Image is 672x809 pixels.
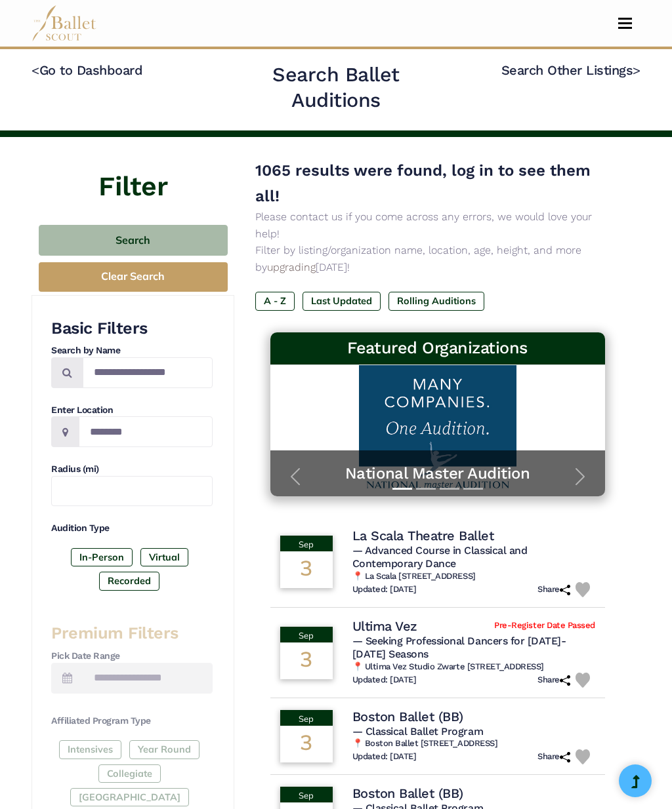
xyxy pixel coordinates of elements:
[39,262,228,292] button: Clear Search
[610,17,640,30] button: Toggle navigation
[31,62,142,78] a: <Go to Dashboard
[352,725,484,738] span: — Classical Ballet Program
[352,618,417,635] h4: Ultima Vez
[51,344,213,357] h4: Search by Name
[255,208,619,242] p: Please contact us if you come across any errors, we would love your help!
[283,464,592,484] a: National Master Audition
[463,481,483,496] button: Slide 4
[39,225,228,256] button: Search
[352,708,463,725] h4: Boston Ballet (BB)
[51,318,213,340] h3: Basic Filters
[388,292,484,310] label: Rolling Auditions
[140,548,188,566] label: Virtual
[352,571,595,582] h6: 📍 La Scala [STREET_ADDRESS]
[494,620,595,631] span: Pre-Register Date Passed
[537,584,570,595] h6: Share
[280,627,333,642] div: Sep
[255,161,591,205] span: 1065 results were found, log in to see them all!
[255,242,619,275] p: Filter by listing/organization name, location, age, height, and more by [DATE]!
[303,292,381,310] label: Last Updated
[51,404,213,417] h4: Enter Location
[392,481,412,496] button: Slide 1
[440,481,459,496] button: Slide 3
[280,726,333,762] div: 3
[416,481,436,496] button: Slide 2
[352,584,417,595] h6: Updated: [DATE]
[31,62,39,78] code: <
[228,62,444,113] h2: Search Ballet Auditions
[352,544,528,570] span: — Advanced Course in Classical and Contemporary Dance
[352,751,417,762] h6: Updated: [DATE]
[352,661,595,673] h6: 📍 Ultima Vez Studio Zwarte [STREET_ADDRESS]
[501,62,640,78] a: Search Other Listings>
[267,261,316,273] a: upgrading
[352,675,417,686] h6: Updated: [DATE]
[51,715,213,728] h4: Affiliated Program Type
[280,551,333,588] div: 3
[280,787,333,802] div: Sep
[280,536,333,551] div: Sep
[99,572,159,590] label: Recorded
[83,357,213,388] input: Search by names...
[633,62,640,78] code: >
[537,751,570,762] h6: Share
[51,650,213,663] h4: Pick Date Range
[255,292,295,310] label: A - Z
[280,642,333,679] div: 3
[281,338,595,359] h3: Featured Organizations
[71,548,133,566] label: In-Person
[352,527,494,544] h4: La Scala Theatre Ballet
[51,522,213,535] h4: Audition Type
[352,785,463,802] h4: Boston Ballet (BB)
[51,463,213,476] h4: Radius (mi)
[352,738,595,749] h6: 📍 Boston Ballet [STREET_ADDRESS]
[31,137,234,205] h4: Filter
[51,623,213,644] h3: Premium Filters
[79,416,213,447] input: Location
[280,710,333,726] div: Sep
[352,635,566,661] span: — Seeking Professional Dancers for [DATE]-[DATE] Seasons
[537,675,570,686] h6: Share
